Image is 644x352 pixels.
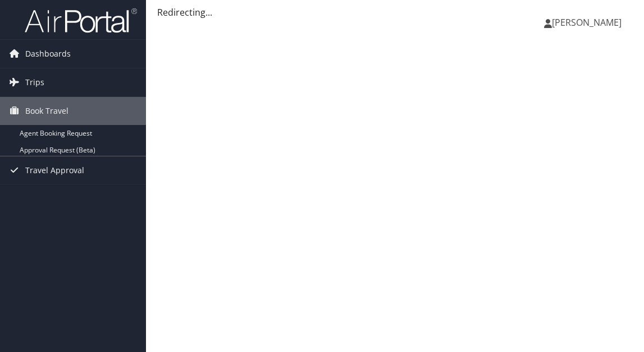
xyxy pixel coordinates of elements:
[25,156,84,184] span: Travel Approval
[25,7,137,34] img: airportal-logo.png
[25,68,44,96] span: Trips
[544,6,633,39] a: [PERSON_NAME]
[25,40,71,68] span: Dashboards
[157,6,633,19] div: Redirecting...
[25,97,68,125] span: Book Travel
[552,16,622,29] span: [PERSON_NAME]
